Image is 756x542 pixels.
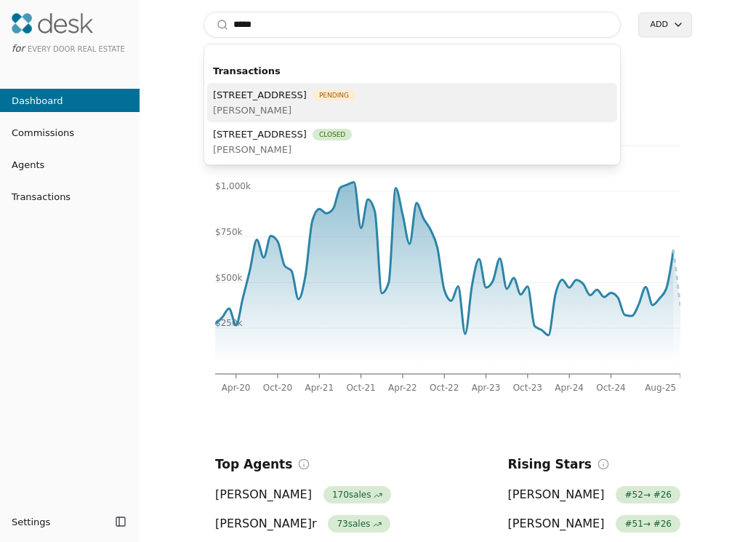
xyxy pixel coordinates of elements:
tspan: Oct-22 [430,383,459,393]
tspan: Oct-23 [513,383,542,393]
span: 73 sales [328,515,390,533]
span: [PERSON_NAME] [213,103,355,118]
button: Add [638,12,692,37]
tspan: Oct-21 [346,383,375,393]
span: [PERSON_NAME] [508,515,605,533]
span: [STREET_ADDRESS] [213,127,307,142]
tspan: Apr-20 [222,383,251,393]
div: Suggestions [204,56,620,164]
tspan: Aug-25 [645,383,676,393]
span: Closed [313,129,352,140]
tspan: $1,000k [215,181,251,191]
tspan: Apr-23 [472,383,501,393]
span: 170 sales [323,486,391,503]
img: Desk [12,13,93,33]
span: [PERSON_NAME] [213,142,352,157]
span: # 52 → # 26 [616,486,680,503]
tspan: $750k [215,227,243,237]
span: # 51 → # 26 [616,515,680,533]
span: Settings [12,514,50,530]
button: Settings [6,510,110,533]
span: Pending [313,89,355,101]
tspan: Apr-22 [388,383,417,393]
tspan: Apr-24 [555,383,584,393]
span: [PERSON_NAME]r [215,515,316,533]
tspan: $250k [215,318,243,328]
tspan: $500k [215,273,243,283]
h2: Rising Stars [508,454,592,474]
span: [PERSON_NAME] [215,486,312,503]
div: Transactions [207,59,617,83]
span: [STREET_ADDRESS] [213,87,307,103]
h2: Top Agents [215,454,292,474]
tspan: Apr-21 [305,383,334,393]
tspan: Oct-24 [596,383,625,393]
span: for [12,43,25,54]
span: Every Door Real Estate [28,45,125,53]
tspan: Oct-20 [263,383,292,393]
span: [PERSON_NAME] [508,486,605,503]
